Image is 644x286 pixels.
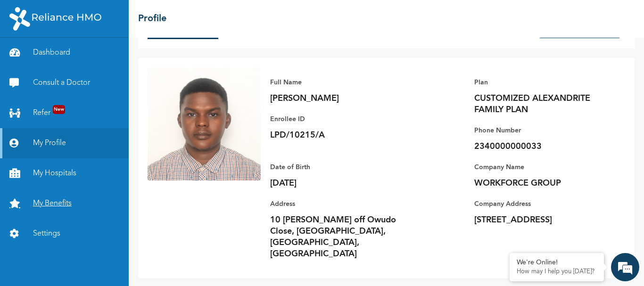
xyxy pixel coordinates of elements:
img: Enrollee [148,67,261,180]
p: 10 [PERSON_NAME] off Owudo Close, [GEOGRAPHIC_DATA], [GEOGRAPHIC_DATA], [GEOGRAPHIC_DATA] [270,214,402,260]
p: WORKFORCE GROUP [474,178,606,189]
p: CUSTOMIZED ALEXANDRITE FAMILY PLAN [474,93,606,115]
p: 2340000000033 [474,141,606,152]
div: We're Online! [517,259,597,267]
p: Company Address [474,198,606,210]
p: Address [270,198,402,210]
p: [DATE] [270,178,402,189]
p: How may I help you today? [517,268,597,276]
p: LPD/10215/A [270,130,402,141]
p: Plan [474,77,606,88]
p: [PERSON_NAME] [270,93,402,104]
p: Enrollee ID [270,114,402,125]
span: New [53,105,65,114]
p: Phone Number [474,125,606,136]
h2: Profile [138,12,166,26]
p: Date of Birth [270,162,402,173]
p: Full Name [270,77,402,88]
p: Company Name [474,162,606,173]
img: RelianceHMO's Logo [9,7,101,31]
p: [STREET_ADDRESS] [474,214,606,226]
